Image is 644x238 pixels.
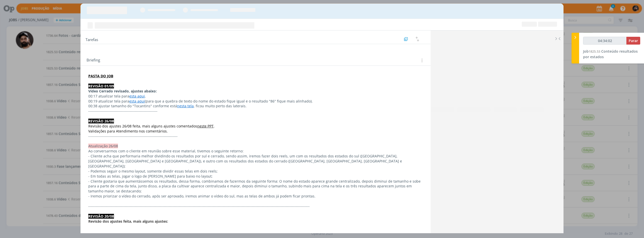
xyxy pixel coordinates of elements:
button: Parar [626,37,640,45]
p: - Cliente acha que performaria melhor dividindo os resultados por sul e cerrado, sendo assim, ire... [88,154,423,169]
p: Ao conversarmos com o cliente em reunião sobre esse material, tivemos o seguinte retorno: [88,149,423,154]
p: ------------------------------------------------------- [88,109,423,114]
a: neste PPT [197,124,214,128]
strong: REVISÃO 20/08 [88,214,114,219]
span: Tarefas [86,36,98,42]
img: arrow-down-up.svg [416,37,419,41]
p: 00:17 atualizar tela para . [88,94,423,99]
span: Parar [629,38,638,43]
span: Conteúdo resultados por estados [583,49,638,59]
p: - Em todas as telas, jogar o logo de [PERSON_NAME] para baixo no layout; [88,174,423,179]
span: Briefing [87,57,100,64]
strong: REVISÃO 26/08 [88,119,114,123]
p: - Podemos seguir o mesmo layout, somente dividir essas telas em dois reels; [88,169,423,174]
p: 00:38 ajustar tamanho do "Tocantins" conforme está , ficou muito perto das laterais. [88,104,423,109]
strong: Vídeo Cerrado revisado, ajustes abaixo: [88,89,157,93]
a: esta aqui [129,99,145,104]
p: -------------------------------------------------------------------------------------------------... [88,204,423,209]
a: PASTA DO JOB [88,74,113,78]
strong: Revisão dos ajustes feita, mais alguns ajustes: [88,219,168,224]
span: 1825.53 [589,49,600,54]
a: Job1825.53Conteúdo resultados por estados [583,49,638,59]
p: - Cliente gostaria que aumentássemos os resultados, dessa forma, combinamos de fazermos da seguin... [88,179,423,194]
strong: Reels [88,229,97,233]
span: Revisão dos ajustes 26/08 feita, mais alguns ajustes comentados [88,124,197,128]
span: Validações para Atendimento nos comentários. [88,129,168,133]
p: ----------------------------------------------------------------------- [88,134,423,139]
span: . [214,124,215,128]
a: nesta tela [177,104,194,108]
a: esta aqui [129,94,145,98]
span: Atualização 26/08 [88,144,118,148]
p: 00:19 atualizar tela para (para que a quebra de texto do nome do estado fique igual e o resultado... [88,99,423,104]
strong: REVISÃO 01/09 [88,84,114,88]
p: - Iremos priorizar o vídeo do cerrado, após ser aprovado, iremos animar o vídeo do sul, mas as te... [88,194,423,199]
div: dialog [80,4,563,233]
